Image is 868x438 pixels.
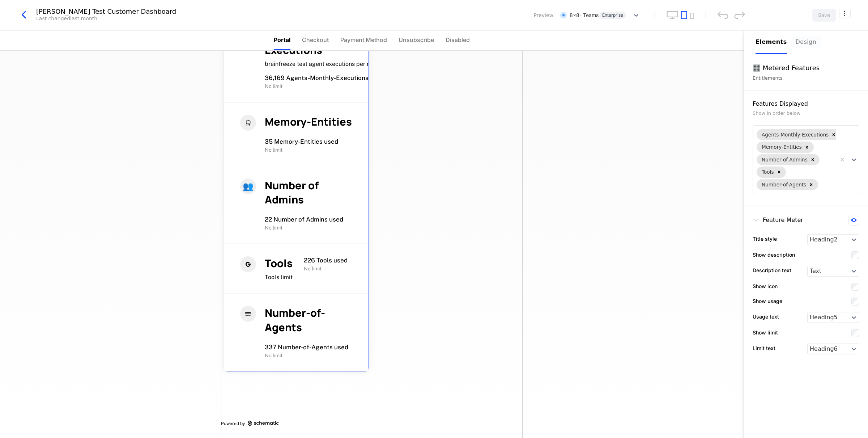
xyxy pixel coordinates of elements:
div: Number-of-AgentsRemove Number-of-Agents [756,178,819,191]
div: Number of Admins [759,155,809,164]
div: Remove Number-of-Agents [807,180,815,189]
button: Save [812,9,836,22]
span: Preview: [534,12,555,19]
div: Design [796,38,819,46]
span: No limit [304,266,322,271]
span: 22 Number of Admins used [265,216,343,223]
span: No limit [265,353,282,358]
button: mobile [690,13,694,19]
div: redo [734,11,745,19]
div: Remove Agents-Monthly-Executions [830,130,838,139]
div: Agents-Monthly-ExecutionsRemove Agents-Monthly-Executions [756,129,841,141]
div: Features Displayed [753,100,859,108]
label: Show usage [753,297,782,305]
div: Memory-EntitiesRemove Memory-Entities [756,141,814,153]
label: Title style [753,235,777,243]
span: Tools limit [265,274,293,281]
div: Number of AdminsRemove Number of Admins [756,153,820,166]
span: Unsubscribe [399,35,434,44]
div: Agents-Monthly-Executions [759,130,830,139]
label: Show icon [753,282,778,290]
div: 🎛️ Metered Features [753,63,859,73]
span: Agents-Monthly-Executions [265,29,353,57]
div: Memory-Entities [759,142,803,152]
div: [PERSON_NAME] Test Customer Dashboard [36,8,176,15]
span: 337 Number-of-Agents used [265,344,348,351]
span: 35 Memory-Entities used [265,138,338,145]
button: desktop [667,11,678,19]
span: Number of Admins [265,178,319,207]
a: Powered by [221,421,523,426]
i: google [240,256,256,272]
button: Select action [839,9,851,18]
span: No limit [265,147,282,153]
button: tablet [681,11,687,19]
div: Elements [756,38,787,46]
div: ToolsRemove Tools [756,166,787,178]
label: Show description [753,251,795,258]
i: waves [240,306,256,322]
div: Remove Tools [775,167,783,177]
label: Limit text [753,344,775,352]
div: Last changed last month [36,15,97,22]
span: 226 Tools used [304,257,348,264]
div: Number-of-Agents [759,180,807,189]
span: Portal [274,35,290,44]
i: board [240,115,256,131]
div: Feature Meter [753,215,803,226]
span: 36,169 Agents-Monthly-Executions used [265,74,384,81]
span: Number-of-Agents [265,306,325,334]
label: Usage text [753,313,779,320]
span: No limit [265,225,282,231]
label: Description text [753,266,791,274]
div: Entitlements [753,75,859,82]
span: 👥 [240,178,256,194]
span: Payment Method [340,35,387,44]
span: Checkout [302,35,329,44]
div: Remove Memory-Entities [803,142,811,152]
span: Powered by [221,421,245,426]
span: Tools [265,256,293,270]
label: Show limit [753,329,778,336]
span: No limit [265,83,282,89]
span: brainfreeze test agent executions per month [265,60,384,67]
div: Tools [759,167,775,177]
div: undo [718,11,728,19]
span: Disabled [446,35,470,44]
div: Choose Sub Page [756,30,856,54]
span: Memory-Entities [265,114,352,129]
div: Remove Number of Admins [809,155,817,164]
div: Show in order below [753,110,859,117]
